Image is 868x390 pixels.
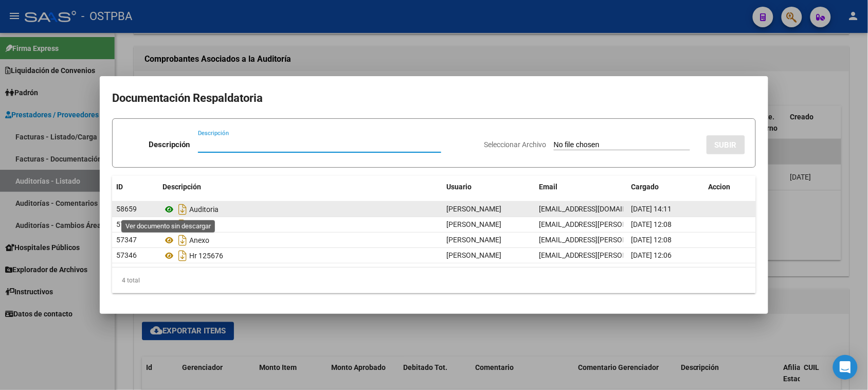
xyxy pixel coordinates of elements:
[176,232,189,249] i: Descargar documento
[539,236,708,244] span: [EMAIL_ADDRESS][PERSON_NAME][DOMAIN_NAME]
[176,217,189,233] i: Descargar documento
[539,251,708,259] span: [EMAIL_ADDRESS][PERSON_NAME][DOMAIN_NAME]
[631,205,672,213] span: [DATE] 14:11
[116,251,137,259] span: 57346
[446,205,501,213] span: [PERSON_NAME]
[631,220,672,228] span: [DATE] 12:08
[116,220,137,228] span: 57348
[116,236,137,244] span: 57347
[707,135,745,154] button: SUBIR
[833,355,858,380] div: Open Intercom Messenger
[484,140,546,149] span: Seleccionar Archivo
[627,176,704,198] datatable-header-cell: Cargado
[162,217,438,233] div: Doc
[112,176,158,198] datatable-header-cell: ID
[112,268,756,293] div: 4 total
[631,236,672,244] span: [DATE] 12:08
[149,139,190,151] p: Descripción
[446,220,501,228] span: [PERSON_NAME]
[539,183,557,191] span: Email
[631,183,659,191] span: Cargado
[162,201,438,218] div: Auditoria
[112,88,756,108] h2: Documentación Respaldatoria
[162,247,438,264] div: Hr 125676
[158,176,442,198] datatable-header-cell: Descripción
[631,251,672,259] span: [DATE] 12:06
[176,201,189,218] i: Descargar documento
[446,183,472,191] span: Usuario
[176,247,189,264] i: Descargar documento
[446,236,501,244] span: [PERSON_NAME]
[709,183,731,191] span: Accion
[704,176,756,198] datatable-header-cell: Accion
[539,205,653,213] span: [EMAIL_ADDRESS][DOMAIN_NAME]
[539,220,708,228] span: [EMAIL_ADDRESS][PERSON_NAME][DOMAIN_NAME]
[446,251,501,259] span: [PERSON_NAME]
[116,205,137,213] span: 58659
[535,176,627,198] datatable-header-cell: Email
[442,176,535,198] datatable-header-cell: Usuario
[715,140,737,150] span: SUBIR
[116,183,123,191] span: ID
[162,183,201,191] span: Descripción
[162,232,438,249] div: Anexo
